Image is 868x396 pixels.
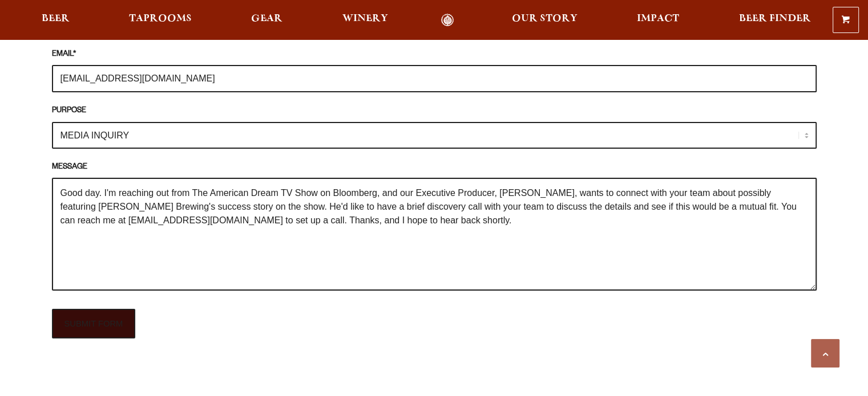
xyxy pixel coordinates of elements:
a: Beer [34,14,77,27]
span: Beer [42,14,70,23]
a: Our Story [504,14,585,27]
label: PURPOSE [52,105,817,117]
a: Impact [629,14,687,27]
a: Taprooms [122,14,199,27]
abbr: required [73,51,76,59]
a: Odell Home [426,14,469,27]
span: Winery [342,14,388,23]
input: SUBMIT FORM [52,309,136,338]
a: Scroll to top [811,339,839,368]
a: Beer Finder [731,14,818,27]
label: MESSAGE [52,161,817,174]
label: EMAIL [52,48,817,61]
a: Winery [335,14,395,27]
span: Taprooms [129,14,192,23]
span: Our Story [512,14,578,23]
span: Impact [637,14,679,23]
span: Gear [251,14,282,23]
span: Beer Finder [738,14,810,23]
a: Gear [244,14,290,27]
